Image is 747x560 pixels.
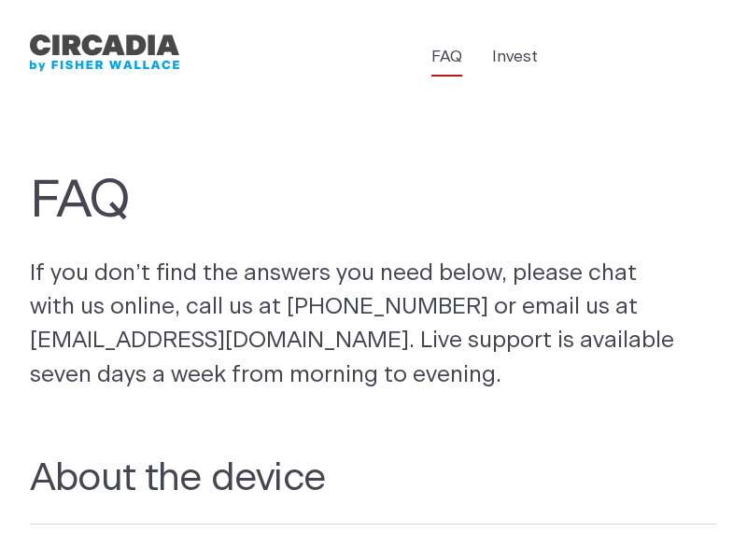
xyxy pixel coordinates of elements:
a: Circadia [30,30,179,77]
h2: About the device [30,455,717,525]
a: FAQ [431,45,462,69]
p: If you don’t find the answers you need below, please chat with us online, call us at [PHONE_NUMBE... [30,257,674,392]
h1: FAQ [30,170,583,231]
a: Invest [492,45,538,69]
img: circadia_bfw.png [30,30,179,77]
